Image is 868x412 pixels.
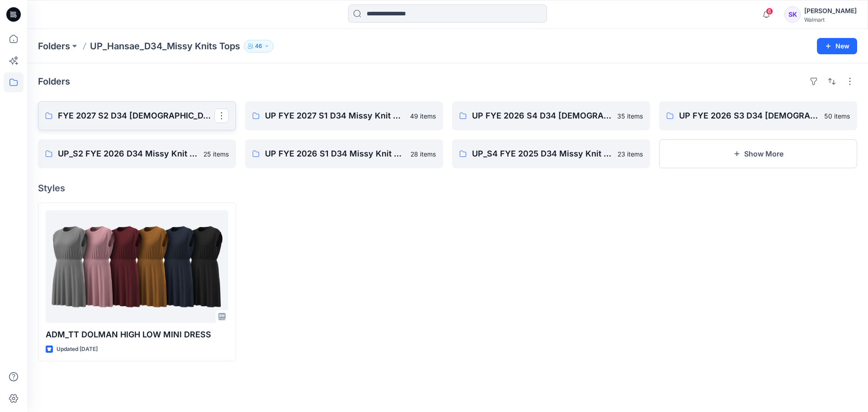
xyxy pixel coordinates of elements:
[58,109,214,122] p: FYE 2027 S2 D34 [DEMOGRAPHIC_DATA] Tops - Hansae
[410,149,436,159] p: 28 items
[472,109,612,122] p: UP FYE 2026 S4 D34 [DEMOGRAPHIC_DATA] Knit Tops_ Hansae
[57,345,98,354] p: Updated [DATE]
[817,38,857,54] button: New
[203,149,229,159] p: 25 items
[618,149,643,159] p: 23 items
[255,41,262,51] p: 46
[784,6,801,23] div: SK
[472,147,612,160] p: UP_S4 FYE 2025 D34 Missy Knit Tops
[659,139,857,168] button: Show More
[452,139,650,168] a: UP_S4 FYE 2025 D34 Missy Knit Tops23 items
[766,8,773,15] span: 6
[245,101,443,130] a: UP FYE 2027 S1 D34 Missy Knit Tops49 items
[46,328,228,341] p: ADM_TT DOLMAN HIGH LOW MINI DRESS
[804,5,857,16] div: [PERSON_NAME]
[46,210,228,323] a: ADM_TT DOLMAN HIGH LOW MINI DRESS
[824,111,850,121] p: 50 items
[679,109,819,122] p: UP FYE 2026 S3 D34 [DEMOGRAPHIC_DATA] Knit Tops Hansae
[617,111,643,121] p: 35 items
[38,101,236,130] a: FYE 2027 S2 D34 [DEMOGRAPHIC_DATA] Tops - Hansae
[410,111,436,121] p: 49 items
[245,139,443,168] a: UP FYE 2026 S1 D34 Missy Knit Tops Hansae28 items
[265,147,405,160] p: UP FYE 2026 S1 D34 Missy Knit Tops Hansae
[38,40,70,52] a: Folders
[244,40,274,52] button: 46
[38,183,857,194] h4: Styles
[38,139,236,168] a: UP_S2 FYE 2026 D34 Missy Knit Tops25 items
[90,40,240,52] p: UP_Hansae_D34_Missy Knits Tops
[659,101,857,130] a: UP FYE 2026 S3 D34 [DEMOGRAPHIC_DATA] Knit Tops Hansae50 items
[58,147,198,160] p: UP_S2 FYE 2026 D34 Missy Knit Tops
[452,101,650,130] a: UP FYE 2026 S4 D34 [DEMOGRAPHIC_DATA] Knit Tops_ Hansae35 items
[38,76,70,87] h4: Folders
[265,109,405,122] p: UP FYE 2027 S1 D34 Missy Knit Tops
[804,16,857,23] div: Walmart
